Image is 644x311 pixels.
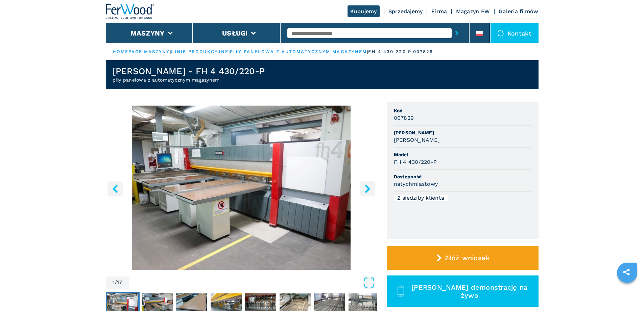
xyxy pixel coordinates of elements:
span: / [115,280,117,285]
span: Kod [394,107,532,114]
h1: [PERSON_NAME] - FH 4 430/220-P [113,66,265,76]
a: Galeria filmów [499,8,539,15]
a: Magazyn FW [456,8,490,15]
button: Maszyny [130,29,165,37]
a: Firma [431,8,447,15]
a: Kupujemy [348,5,380,17]
button: left-button [108,181,123,196]
img: Kontakt [497,30,504,37]
h3: FH 4 430/220-P [394,158,437,166]
button: submit-button [452,25,462,41]
div: Z siedziby klienta [394,195,448,201]
span: | [142,49,144,54]
div: Go to Slide 1 [106,106,377,270]
div: Kontakt [491,23,539,43]
span: Złóż wniosek [445,254,490,262]
h2: piły panelowa z automatycznym magazynem [113,76,265,83]
button: right-button [360,181,375,196]
a: HOMEPAGE [113,49,143,54]
h3: [PERSON_NAME] [394,136,440,144]
a: maszyny [144,49,170,54]
a: piły panelowa z automatycznym magazynem [230,49,367,54]
button: Złóż wniosek [387,246,539,270]
span: 1 [113,280,115,285]
span: 17 [117,280,122,285]
span: | [229,49,230,54]
span: | [367,49,368,54]
a: sharethis [618,264,635,281]
img: Ferwood [106,4,154,19]
p: 007829 [413,49,433,55]
iframe: Chat [615,281,639,306]
p: fh 4 430 220 p | [368,49,413,55]
span: | [170,49,171,54]
button: [PERSON_NAME] demonstrację na żywo [387,275,539,307]
span: Dostępność [394,173,532,180]
h3: 007829 [394,114,414,122]
span: [PERSON_NAME] [394,129,532,136]
h3: natychmiastowy [394,180,438,188]
img: piły panelowa z automatycznym magazynem SCHELLING FH 4 430/220-P [106,106,377,270]
span: [PERSON_NAME] demonstrację na żywo [408,283,530,299]
button: Usługi [222,29,248,37]
button: Open Fullscreen [131,276,375,289]
a: Sprzedajemy [388,8,423,15]
span: Model [394,151,532,158]
a: linie produkcyjne [171,49,229,54]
